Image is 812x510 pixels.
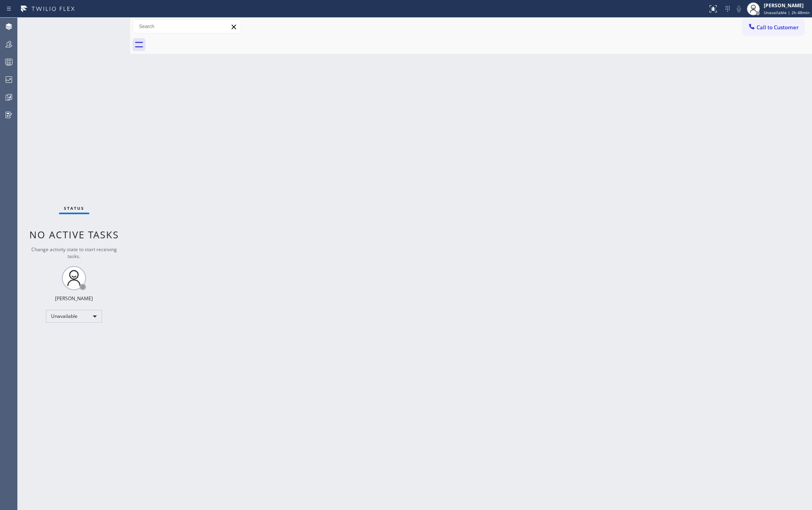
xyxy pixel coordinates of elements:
span: Status [64,205,84,211]
div: [PERSON_NAME] [55,295,93,302]
div: Unavailable [46,310,102,323]
div: [PERSON_NAME] [764,2,810,9]
span: No active tasks [29,228,119,241]
button: Mute [733,3,745,14]
input: Search [133,20,241,33]
span: Unavailable | 2h 48min [764,10,810,15]
span: Change activity state to start receiving tasks. [31,246,117,260]
button: Call to Customer [742,20,804,35]
span: Call to Customer [757,24,799,31]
